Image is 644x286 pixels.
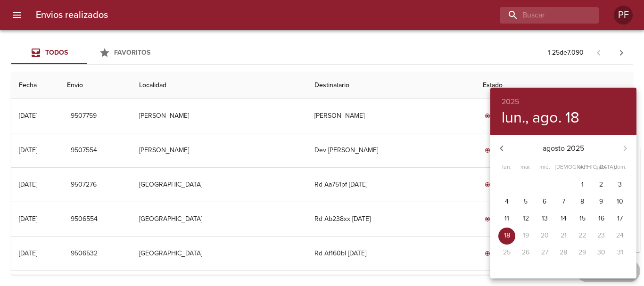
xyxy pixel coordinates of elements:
[504,214,509,223] p: 11
[599,197,603,206] p: 9
[580,197,584,206] p: 8
[599,180,603,189] p: 2
[536,194,553,211] button: 6
[504,231,510,240] p: 18
[598,214,604,223] p: 16
[593,211,610,228] button: 16
[618,180,622,189] p: 3
[524,197,528,206] p: 5
[555,211,572,228] button: 14
[513,143,614,154] p: agosto 2025
[611,163,628,172] span: dom.
[517,194,534,211] button: 5
[498,228,515,245] button: 18
[611,194,628,211] button: 10
[617,197,623,206] p: 10
[555,163,572,172] span: [DEMOGRAPHIC_DATA].
[498,163,515,172] span: lun.
[523,214,529,223] p: 12
[593,194,610,211] button: 9
[517,211,534,228] button: 12
[611,177,628,194] button: 3
[617,214,623,223] p: 17
[574,177,591,194] button: 1
[505,197,509,206] p: 4
[502,108,579,127] button: lun., ago. 18
[542,214,548,223] p: 13
[561,214,567,223] p: 14
[555,194,572,211] button: 7
[536,211,553,228] button: 13
[574,163,591,172] span: vie.
[543,197,546,206] p: 6
[562,197,565,206] p: 7
[574,211,591,228] button: 15
[593,163,610,172] span: sáb.
[502,95,519,108] button: 2025
[574,194,591,211] button: 8
[579,214,586,223] p: 15
[517,163,534,172] span: mar.
[498,211,515,228] button: 11
[593,177,610,194] button: 2
[498,194,515,211] button: 4
[581,180,584,189] p: 1
[611,211,628,228] button: 17
[536,163,553,172] span: mié.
